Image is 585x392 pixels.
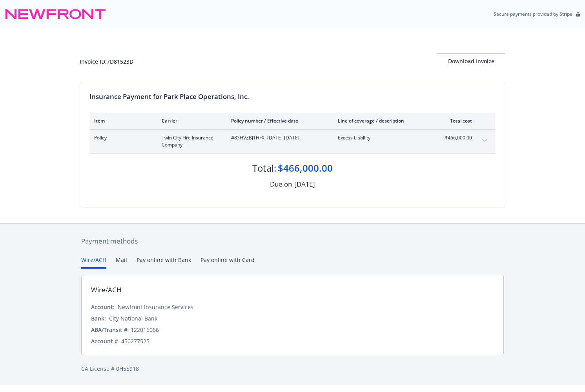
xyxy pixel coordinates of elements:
div: Total cost [443,117,472,124]
div: Item [94,117,149,124]
div: Bank: [91,314,106,322]
span: Twin City Fire Insurance Company [162,134,219,148]
div: Account # [91,337,118,345]
div: PolicyTwin City Fire Insurance Company#83HVZBJ1HFX- [DATE]-[DATE]Excess Liability$466,000.00expan... [89,130,496,153]
div: Download Invoice [437,54,505,69]
div: Line of coverage / description [338,117,430,124]
button: Mail [116,256,127,269]
button: Download Invoice [437,53,505,69]
div: Policy number / Effective date [231,117,325,124]
button: Wire/ACH [81,256,106,269]
span: Policy [94,134,149,141]
div: Newfront Insurance Services [118,303,193,311]
button: Pay online with Bank [137,256,191,269]
div: $466,000.00 [278,161,333,175]
div: City National Bank [109,314,157,322]
div: Wire/ACH [91,285,122,295]
span: Excess Liability [338,134,430,141]
div: Carrier [162,117,219,124]
button: expand content [478,134,491,147]
span: #83HVZBJ1HFX - [DATE]-[DATE] [231,134,325,141]
div: CA License # 0H55918 [81,365,504,373]
div: Payment methods [81,236,504,246]
div: 450277525 [121,337,149,345]
div: Invoice ID: 7D81523D [80,57,133,66]
button: Pay online with Card [200,256,255,269]
div: ABA/Transit # [91,326,128,334]
p: Secure payments provided by Stripe [494,11,572,17]
div: Total: [252,161,276,175]
div: 122016066 [131,326,159,334]
div: Insurance Payment for Park Place Operations, Inc. [89,92,496,102]
span: $466,000.00 [443,134,472,141]
div: Due on [270,179,292,189]
div: [DATE] [294,179,315,189]
div: Account: [91,303,115,311]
